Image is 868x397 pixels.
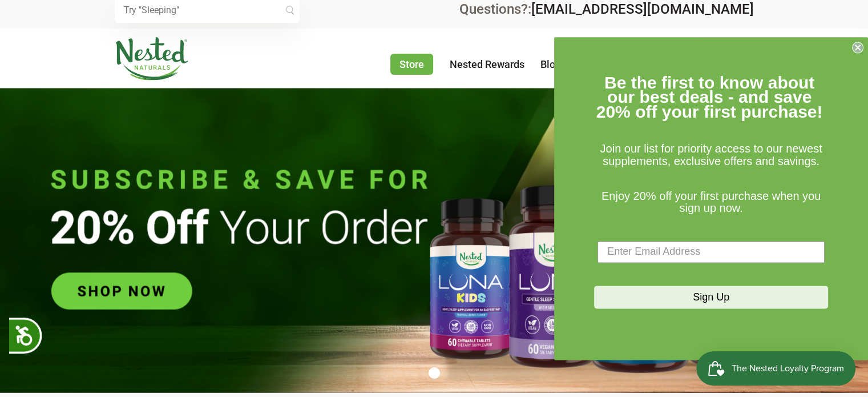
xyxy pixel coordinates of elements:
[597,241,825,263] input: Enter Email Address
[596,73,823,121] span: Be the first to know about our best deals - and save 20% off your first purchase!
[696,351,857,386] iframe: Button to open loyalty program pop-up
[459,2,754,16] div: Questions?:
[115,37,189,81] img: Nested Naturals
[429,367,440,379] button: 1 of 1
[450,58,524,70] a: Nested Rewards
[554,37,868,360] div: FLYOUT Form
[531,1,754,17] a: [EMAIL_ADDRESS][DOMAIN_NAME]
[594,286,828,308] button: Sign Up
[601,190,821,215] span: Enjoy 20% off your first purchase when you sign up now.
[390,54,433,75] a: Store
[600,143,822,168] span: Join our list for priority access to our newest supplements, exclusive offers and savings.
[540,58,561,70] a: Blog
[852,42,863,53] button: Close dialog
